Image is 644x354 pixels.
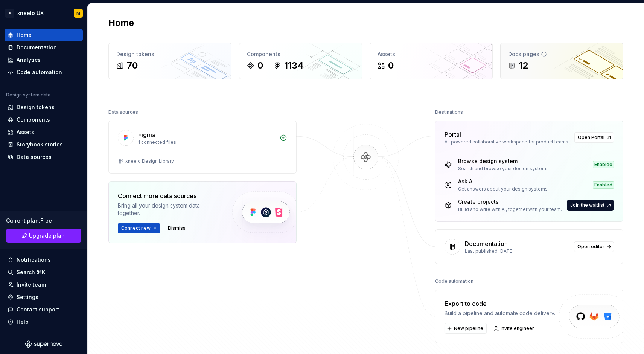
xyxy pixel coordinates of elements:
div: Documentation [17,44,57,51]
a: Open Portal [574,132,614,143]
div: 0 [388,60,394,72]
a: Figma1 connected filesxneelo Design Library [108,121,297,174]
div: Build and write with AI, together with your team. [458,206,562,212]
a: Storybook stories [5,139,83,151]
a: Data sources [5,151,83,163]
div: Get answers about your design systems. [458,186,549,192]
div: Bring all your design system data together. [118,202,219,217]
span: Open Portal [578,134,604,140]
svg: Supernova Logo [25,340,62,348]
button: New pipeline [445,323,487,334]
a: Design tokens [5,101,83,113]
div: Home [17,31,32,39]
div: Invite team [17,281,46,288]
span: Dismiss [168,225,186,231]
div: Last published [DATE] [465,248,569,254]
div: Create projects [458,198,562,206]
div: Notifications [17,256,51,264]
button: Help [5,316,83,328]
div: 1134 [284,60,304,72]
span: Upgrade plan [29,232,65,240]
div: Assets [378,50,485,58]
button: Notifications [5,254,83,266]
div: Components [247,50,354,58]
div: Storybook stories [17,141,63,148]
button: Xxneelo UXM [2,5,86,21]
h2: Home [108,17,134,29]
div: AI-powered collaborative workspace for product teams. [445,139,570,145]
div: Search and browse your design system. [458,166,547,172]
div: 0 [257,60,263,72]
div: Connect more data sources [118,191,219,200]
a: Assets0 [370,43,493,79]
div: 12 [519,60,528,72]
span: New pipeline [454,325,483,331]
div: Ask AI [458,178,549,185]
div: Design tokens [17,104,55,111]
a: Components01134 [239,43,362,79]
div: Design system data [6,92,50,98]
a: Documentation [5,41,83,53]
a: Home [5,29,83,41]
div: Design tokens [116,50,224,58]
div: Documentation [465,239,508,248]
a: Components [5,114,83,126]
div: 70 [127,60,138,72]
div: Data sources [17,153,52,161]
div: Docs pages [508,50,615,58]
div: Figma [138,130,155,139]
div: Contact support [17,306,59,313]
div: Help [17,318,29,326]
div: xneelo Design Library [125,158,174,164]
a: Design tokens70 [108,43,231,79]
div: Components [17,116,50,124]
div: Current plan : Free [6,217,81,224]
a: Settings [5,291,83,303]
a: Assets [5,126,83,138]
div: Assets [17,128,34,136]
a: Invite engineer [491,323,537,334]
div: Export to code [445,299,555,308]
div: Code automation [435,276,473,287]
div: xneelo UX [17,9,44,17]
button: Join the waitlist [567,200,614,211]
div: Settings [17,293,38,301]
span: Open editor [577,244,604,250]
div: Portal [445,130,461,139]
span: Join the waitlist [570,202,604,208]
button: Upgrade plan [6,229,81,243]
span: Connect new [121,225,151,231]
div: Data sources [108,107,138,117]
a: Open editor [574,241,614,252]
div: X [5,9,14,18]
button: Dismiss [164,223,189,233]
div: Code automation [17,69,62,76]
div: Build a pipeline and automate code delivery. [445,310,555,317]
a: Code automation [5,66,83,78]
div: 1 connected files [138,139,275,145]
div: Enabled [593,161,614,168]
button: Connect new [118,223,160,233]
a: Analytics [5,54,83,66]
button: Contact support [5,304,83,316]
div: Destinations [435,107,463,117]
a: Invite team [5,279,83,291]
div: Search ⌘K [17,269,45,276]
span: Invite engineer [501,325,534,331]
div: Enabled [593,181,614,189]
a: Docs pages12 [500,43,623,79]
button: Search ⌘K [5,266,83,278]
div: Analytics [17,56,41,64]
div: M [76,10,80,16]
div: Browse design system [458,157,547,165]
